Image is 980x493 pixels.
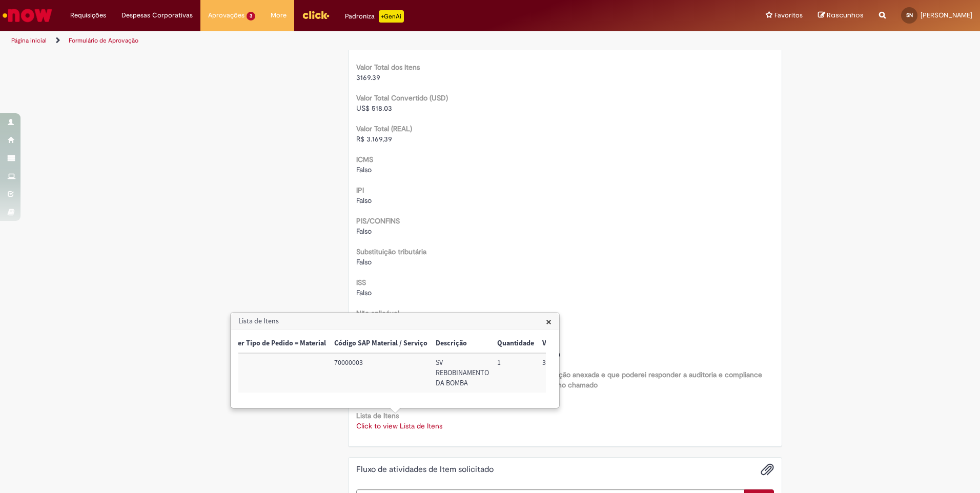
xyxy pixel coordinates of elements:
[70,10,106,20] span: Requisições
[379,10,404,23] p: +GenAi
[356,227,372,236] span: Falso
[8,31,646,50] ul: Trilhas de página
[356,186,364,195] b: IPI
[432,334,493,353] th: Descrição
[774,10,803,20] span: Favoritos
[302,7,330,23] img: click_logo_yellow_360x200.png
[356,196,372,205] span: Falso
[69,36,138,45] a: Formulário de Aprovação
[230,312,560,408] div: Lista de Itens
[356,124,412,133] b: Valor Total (REAL)
[231,313,559,330] h3: Lista de Itens
[538,334,591,353] th: Valor Unitário
[546,316,552,327] button: Close
[906,12,913,18] span: SN
[356,93,448,102] b: Valor Total Convertido (USD)
[247,12,255,20] span: 3
[356,278,366,287] b: ISS
[921,11,972,19] span: [PERSON_NAME]
[356,155,373,164] b: ICMS
[432,353,493,393] td: Descrição: SV REBOBINAMENTO DA BOMBA
[356,309,399,318] b: Não aplicável
[208,10,244,20] span: Aprovações
[356,134,392,143] span: R$ 3.169,39
[218,334,330,353] th: Trigger Tipo de Pedido = Material
[493,334,538,353] th: Quantidade
[218,353,330,393] td: Trigger Tipo de Pedido = Material: Sim
[271,10,287,20] span: More
[538,353,591,393] td: Valor Unitário: 3.169,39
[121,10,193,20] span: Despesas Corporativas
[330,353,432,393] td: Código SAP Material / Serviço: 70000003
[1,5,54,26] img: ServiceNow
[356,411,399,420] b: Lista de Itens
[818,11,864,20] a: Rascunhos
[356,165,372,174] span: Falso
[493,353,538,393] td: Quantidade: 1
[546,315,552,328] span: ×
[330,334,432,353] th: Código SAP Material / Serviço
[345,10,404,23] div: Padroniza
[827,10,864,20] span: Rascunhos
[356,465,494,475] h2: Fluxo de atividades de Item solicitado Histórico de tíquete
[356,247,426,256] b: Substituição tributária
[356,104,392,113] span: US$ 518.03
[356,73,380,82] span: 3169.39
[11,36,47,45] a: Página inicial
[356,63,420,72] b: Valor Total dos Itens
[356,288,372,297] span: Falso
[356,216,400,225] b: PIS/CONFINS
[761,463,774,476] button: Adicionar anexos
[356,421,442,430] a: Click to view Lista de Itens
[356,257,372,266] span: Falso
